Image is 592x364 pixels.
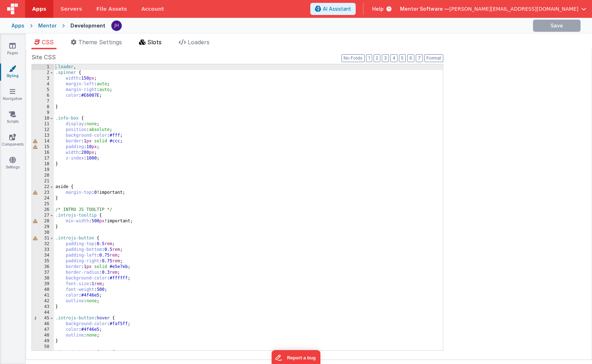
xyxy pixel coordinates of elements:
button: Format [424,54,443,62]
div: 43 [32,304,54,310]
div: 30 [32,230,54,236]
div: 40 [32,287,54,293]
div: 33 [32,247,54,253]
div: 13 [32,133,54,138]
span: Theme Settings [78,39,122,46]
span: File Assets [97,5,127,12]
div: 38 [32,275,54,281]
div: 51 [32,350,54,355]
div: 4 [32,81,54,87]
div: 5 [32,87,54,93]
button: 4 [390,54,398,62]
div: 32 [32,241,54,247]
div: 34 [32,253,54,258]
div: 44 [32,310,54,315]
div: 42 [32,298,54,304]
div: 29 [32,224,54,230]
div: 7 [32,98,54,104]
div: 6 [32,93,54,98]
span: CSS [42,39,54,46]
div: 48 [32,333,54,338]
span: Servers [60,5,82,12]
div: 12 [32,127,54,133]
img: c2badad8aad3a9dfc60afe8632b41ba8 [112,21,122,31]
div: 14 [32,138,54,144]
span: Mentor Software — [400,5,449,12]
div: 10 [32,116,54,121]
button: 7 [416,54,423,62]
div: 24 [32,196,54,201]
div: 27 [32,213,54,218]
div: 25 [32,201,54,207]
div: 21 [32,178,54,184]
button: 6 [407,54,414,62]
button: 2 [374,54,380,62]
span: Slots [147,39,162,46]
div: 41 [32,293,54,298]
button: AI Assistant [310,3,356,15]
div: 1 [32,64,54,70]
div: 26 [32,207,54,213]
button: Mentor Software — [PERSON_NAME][EMAIL_ADDRESS][DOMAIN_NAME] [400,5,586,12]
div: Mentor [38,22,56,29]
div: 36 [32,264,54,270]
div: 28 [32,218,54,224]
div: 31 [32,236,54,241]
div: 8 [32,104,54,110]
div: 39 [32,281,54,287]
button: No Folds [341,54,365,62]
div: 49 [32,338,54,344]
span: Loaders [188,39,209,46]
button: Save [533,20,581,32]
span: Site CSS [31,53,56,61]
div: 19 [32,167,54,173]
button: 1 [366,54,372,62]
div: 50 [32,344,54,350]
button: 3 [382,54,389,62]
div: 11 [32,121,54,127]
div: 20 [32,173,54,178]
div: 47 [32,327,54,333]
div: Development [70,22,105,29]
div: 22 [32,184,54,190]
div: 45 [32,315,54,321]
div: 46 [32,321,54,327]
div: 9 [32,110,54,116]
span: AI Assistant [323,5,351,12]
div: 35 [32,258,54,264]
div: 15 [32,144,54,150]
span: [PERSON_NAME][EMAIL_ADDRESS][DOMAIN_NAME] [449,5,578,12]
div: 2 [32,70,54,76]
button: 5 [399,54,406,62]
div: 18 [32,161,54,167]
div: 37 [32,270,54,275]
div: 16 [32,150,54,156]
div: 23 [32,190,54,196]
div: 17 [32,156,54,161]
div: 3 [32,76,54,81]
span: Apps [32,5,46,12]
span: Help [372,5,384,12]
div: Apps [11,22,24,29]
